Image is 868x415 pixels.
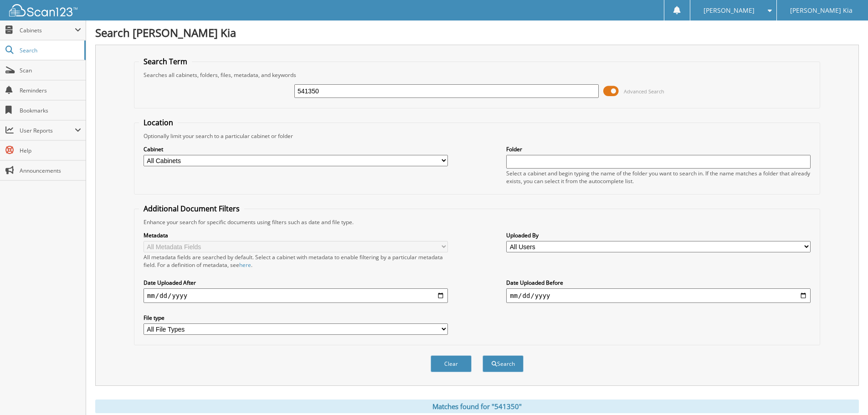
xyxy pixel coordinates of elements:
[144,145,448,153] label: Cabinet
[144,231,448,239] label: Metadata
[20,147,81,154] span: Help
[506,279,811,287] label: Date Uploaded Before
[139,204,244,214] legend: Additional Document Filters
[139,118,178,128] legend: Location
[20,127,75,134] span: User Reports
[20,46,80,54] span: Search
[139,56,192,67] legend: Search Term
[483,355,524,372] button: Search
[95,400,859,413] div: Matches found for "541350"
[239,261,251,269] a: here
[506,231,811,239] label: Uploaded By
[506,288,811,303] input: end
[9,4,77,16] img: scan123-logo-white.svg
[431,355,472,372] button: Clear
[95,25,859,40] h1: Search [PERSON_NAME] Kia
[506,145,811,153] label: Folder
[20,167,81,174] span: Announcements
[144,314,448,322] label: File type
[144,279,448,287] label: Date Uploaded After
[704,8,755,13] span: [PERSON_NAME]
[139,132,815,140] div: Optionally limit your search to a particular cabinet or folder
[20,26,75,34] span: Cabinets
[790,8,853,13] span: [PERSON_NAME] Kia
[20,67,81,74] span: Scan
[144,288,448,303] input: start
[144,253,448,269] div: All metadata fields are searched by default. Select a cabinet with metadata to enable filtering b...
[20,107,81,114] span: Bookmarks
[624,88,664,95] span: Advanced Search
[506,169,811,185] div: Select a cabinet and begin typing the name of the folder you want to search in. If the name match...
[139,71,815,79] div: Searches all cabinets, folders, files, metadata, and keywords
[139,218,815,226] div: Enhance your search for specific documents using filters such as date and file type.
[20,87,81,94] span: Reminders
